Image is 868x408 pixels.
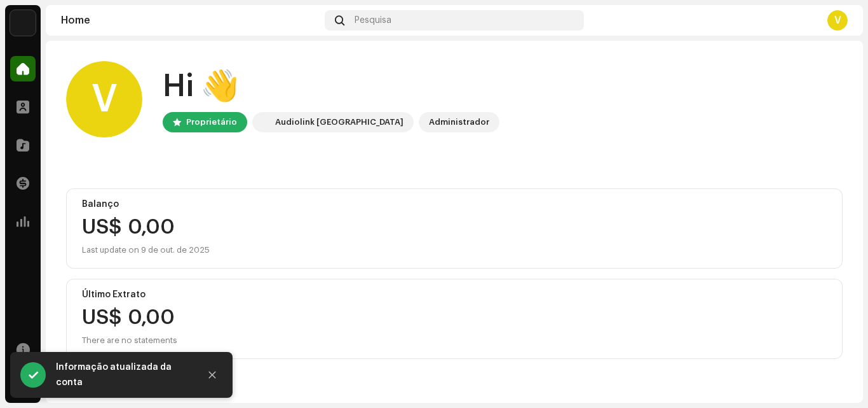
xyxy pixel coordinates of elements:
re-o-card-value: Último Extrato [66,279,843,359]
span: Pesquisa [355,15,391,25]
div: Administrador [429,115,489,130]
div: Home [61,15,320,25]
div: Último Extrato [82,290,827,300]
div: V [827,10,848,31]
re-o-card-value: Balanço [66,188,843,269]
div: Last update on 9 de out. de 2025 [82,243,827,258]
div: Hi 👋 [163,66,499,107]
div: There are no statements [82,333,177,348]
div: Informação atualizada da conta [56,360,189,390]
img: 730b9dfe-18b5-4111-b483-f30b0c182d82 [10,10,36,36]
div: Balanço [82,199,827,209]
button: Close [200,362,225,388]
div: V [66,61,142,137]
div: Audiolink [GEOGRAPHIC_DATA] [275,115,403,130]
img: 730b9dfe-18b5-4111-b483-f30b0c182d82 [255,115,270,130]
div: Proprietário [186,115,237,130]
